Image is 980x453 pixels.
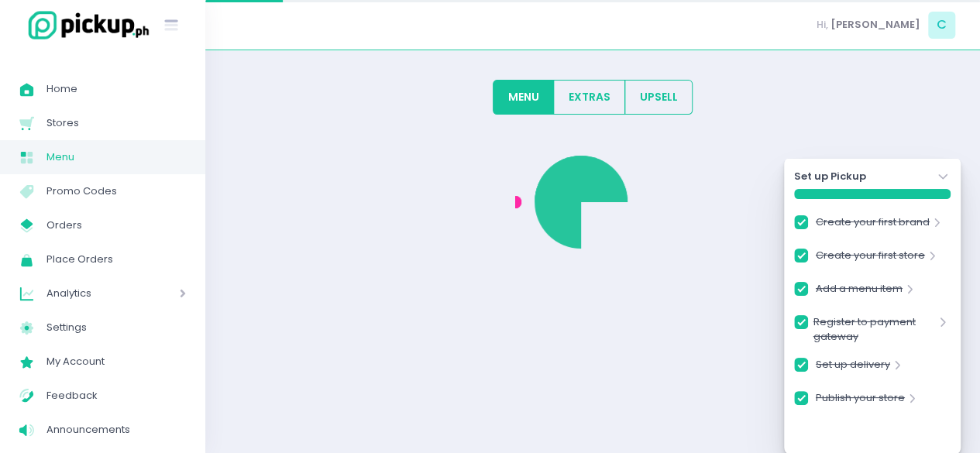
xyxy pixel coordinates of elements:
span: Menu [46,147,186,167]
a: Set up delivery [816,357,890,378]
span: Orders [46,215,186,235]
div: Large button group [493,80,693,115]
button: MENU [493,80,554,115]
a: Register to payment gateway [813,314,935,345]
span: Hi, [817,17,828,33]
a: Create your first brand [816,214,930,235]
button: UPSELL [624,80,693,115]
span: Settings [46,317,186,338]
button: EXTRAS [553,80,625,115]
strong: Set up Pickup [794,169,866,184]
span: Analytics [46,283,136,304]
span: C [928,12,955,39]
a: Publish your store [816,390,905,411]
span: Promo Codes [46,181,186,201]
a: Add a menu item [816,281,903,302]
span: My Account [46,352,186,372]
img: logo [19,9,151,42]
span: Feedback [46,386,186,406]
span: Stores [46,113,186,133]
span: [PERSON_NAME] [830,17,920,33]
span: Home [46,79,186,99]
a: Create your first store [816,248,925,269]
span: Place Orders [46,249,186,269]
span: Announcements [46,420,186,440]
